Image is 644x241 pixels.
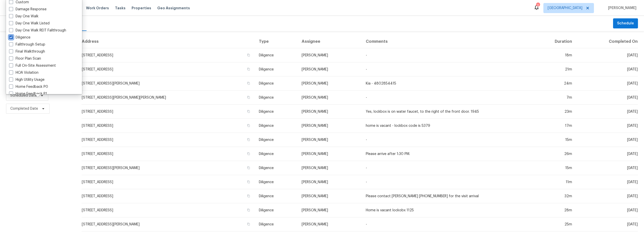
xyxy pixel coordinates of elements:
[82,91,255,105] td: [STREET_ADDRESS][PERSON_NAME][PERSON_NAME]
[9,21,50,26] label: Day One Walk Listed
[246,151,251,156] button: Copy Address
[529,62,576,76] td: 21m
[529,175,576,189] td: 11m
[255,119,298,133] td: Diligence
[529,147,576,161] td: 26m
[576,161,638,175] td: [DATE]
[9,77,45,82] label: High Utility Usage
[362,147,529,161] td: Please arrive after 1:30 PM.
[362,62,529,76] td: -
[82,62,255,76] td: [STREET_ADDRESS]
[576,119,638,133] td: [DATE]
[529,119,576,133] td: 17m
[132,6,151,11] span: Properties
[529,217,576,231] td: 25m
[246,137,251,142] button: Copy Address
[529,189,576,203] td: 32m
[529,35,576,48] th: Duration
[9,70,38,75] label: HOA Violation
[246,123,251,128] button: Copy Address
[529,48,576,62] td: 18m
[255,189,298,203] td: Diligence
[298,91,362,105] td: [PERSON_NAME]
[576,189,638,203] td: [DATE]
[82,35,255,48] th: Address
[362,203,529,217] td: Home is vacant lockobx 1125
[157,6,190,11] span: Geo Assignments
[617,20,634,27] span: Schedule
[613,18,638,29] button: Schedule
[9,7,47,12] label: Damage Response
[82,119,255,133] td: [STREET_ADDRESS]
[362,76,529,91] td: Kia - 4802854415
[298,62,362,76] td: [PERSON_NAME]
[255,203,298,217] td: Diligence
[298,76,362,91] td: [PERSON_NAME]
[255,48,298,62] td: Diligence
[10,93,37,98] span: Scheduled Date
[576,203,638,217] td: [DATE]
[362,35,529,48] th: Comments
[9,56,41,61] label: Floor Plan Scan
[529,91,576,105] td: 7m
[246,95,251,100] button: Copy Address
[246,208,251,212] button: Copy Address
[576,62,638,76] td: [DATE]
[298,217,362,231] td: [PERSON_NAME]
[246,109,251,114] button: Copy Address
[529,203,576,217] td: 28m
[246,81,251,86] button: Copy Address
[362,175,529,189] td: -
[576,76,638,91] td: [DATE]
[82,76,255,91] td: [STREET_ADDRESS][PERSON_NAME]
[298,147,362,161] td: [PERSON_NAME]
[82,147,255,161] td: [STREET_ADDRESS]
[82,217,255,231] td: [STREET_ADDRESS][PERSON_NAME]
[86,6,109,11] span: Work Orders
[362,105,529,119] td: Yes, lockbox is on water faucet, to the right of the front door. 1945
[9,14,38,19] label: Day One Walk
[298,175,362,189] td: [PERSON_NAME]
[255,161,298,175] td: Diligence
[548,6,582,11] span: [GEOGRAPHIC_DATA]
[529,105,576,119] td: 23m
[82,105,255,119] td: [STREET_ADDRESS]
[576,147,638,161] td: [DATE]
[255,147,298,161] td: Diligence
[9,35,30,40] label: Diligence
[298,133,362,147] td: [PERSON_NAME]
[10,106,38,111] span: Completed Date
[255,175,298,189] td: Diligence
[576,175,638,189] td: [DATE]
[529,76,576,91] td: 24m
[9,28,66,33] label: Day One Walk REIT Fallthrough
[298,48,362,62] td: [PERSON_NAME]
[298,105,362,119] td: [PERSON_NAME]
[255,62,298,76] td: Diligence
[246,53,251,57] button: Copy Address
[82,133,255,147] td: [STREET_ADDRESS]
[82,48,255,62] td: [STREET_ADDRESS]
[82,161,255,175] td: [STREET_ADDRESS][PERSON_NAME]
[576,35,638,48] th: Completed On
[9,91,47,96] label: Home Feedback P1
[115,6,126,10] span: Tasks
[576,48,638,62] td: [DATE]
[298,119,362,133] td: [PERSON_NAME]
[298,203,362,217] td: [PERSON_NAME]
[246,194,251,198] button: Copy Address
[9,63,56,68] label: Full On-Site Assessment
[298,35,362,48] th: Assignee
[255,35,298,48] th: Type
[362,189,529,203] td: Please contact [PERSON_NAME] [PHONE_NUMBER] for the visit arrival
[362,91,529,105] td: -
[362,119,529,133] td: home is vacant - lockbox code is 5379
[246,180,251,184] button: Copy Address
[298,189,362,203] td: [PERSON_NAME]
[255,105,298,119] td: Diligence
[536,3,540,8] div: 2
[576,91,638,105] td: [DATE]
[529,161,576,175] td: 15m
[246,67,251,71] button: Copy Address
[576,217,638,231] td: [DATE]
